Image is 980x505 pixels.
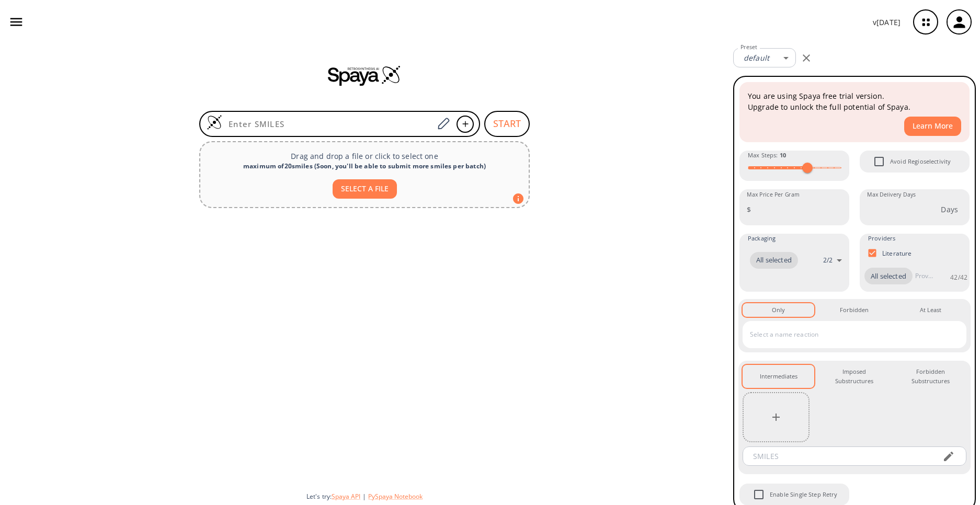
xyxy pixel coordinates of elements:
img: Logo Spaya [207,114,222,130]
p: Drag and drop a file or click to select one [209,151,520,162]
span: Packaging [748,234,776,243]
span: Max Steps : [748,151,786,160]
span: All selected [864,271,913,282]
div: Intermediates [760,372,797,381]
input: Select a name reaction [747,326,946,343]
span: All selected [750,255,798,266]
span: Avoid Regioselectivity [890,157,951,166]
button: SELECT A FILE [333,179,397,199]
div: maximum of 20 smiles ( Soon, you'll be able to submit more smiles per batch ) [209,162,520,171]
label: Max Delivery Days [867,191,916,199]
button: Forbidden [818,303,890,317]
span: Providers [868,234,895,243]
div: At Least [920,305,941,315]
input: Enter SMILES [222,119,434,129]
span: Avoid Regioselectivity [868,151,890,173]
p: You are using Spaya free trial version. Upgrade to unlock the full potential of Spaya. [748,90,961,112]
button: PySpaya Notebook [368,492,423,501]
p: $ [747,204,751,215]
div: Let's try: [306,492,725,501]
span: | [360,492,368,501]
div: Forbidden [840,305,869,315]
p: Literature [882,249,912,258]
button: Spaya API [332,492,360,501]
div: Forbidden Substructures [903,367,958,386]
div: Only [772,305,785,315]
input: Provider name [913,268,936,284]
input: SMILES [746,446,934,466]
div: Imposed Substructures [827,367,882,386]
strong: 10 [780,151,786,159]
button: Learn More [904,117,961,136]
p: v [DATE] [873,17,901,28]
p: 2 / 2 [823,256,833,265]
button: At Least [895,303,966,317]
label: Max Price Per Gram [747,191,800,199]
span: Enable Single Step Retry [770,490,838,499]
label: Preset [740,43,757,51]
button: START [484,111,530,137]
button: Forbidden Substructures [895,365,966,388]
button: Imposed Substructures [818,365,890,388]
button: Intermediates [743,365,814,388]
button: Only [743,303,814,317]
p: Days [941,204,958,215]
em: default [744,53,769,63]
img: Spaya logo [328,65,401,86]
p: 42 / 42 [950,273,967,282]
